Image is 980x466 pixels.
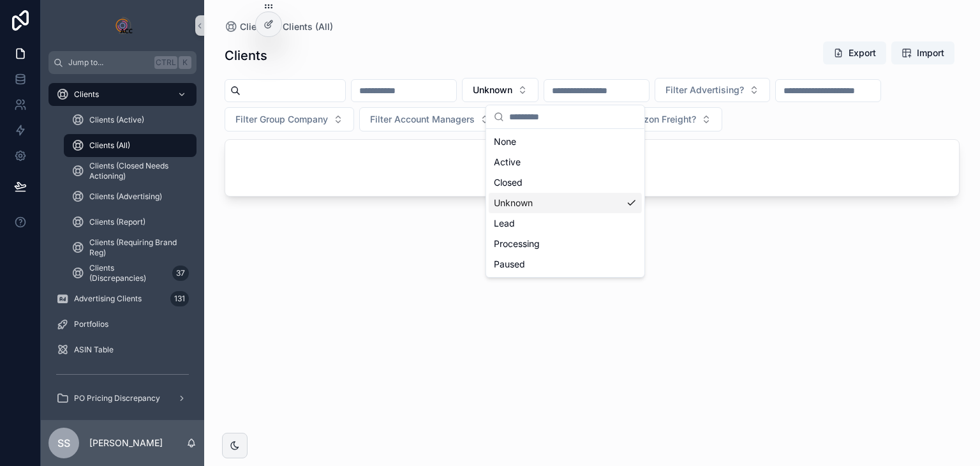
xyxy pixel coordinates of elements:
[89,263,167,283] span: Clients (Discrepancies)
[489,213,642,234] div: Lead
[41,74,204,420] div: scrollable content
[89,115,144,125] span: Clients (Active)
[74,319,108,329] span: Portfolios
[64,262,197,285] a: Clients (Discrepancies)37
[489,152,642,172] div: Active
[489,254,642,274] div: Paused
[89,140,130,151] span: Clients (All)
[64,236,197,259] a: Clients (Requiring Brand Reg)
[89,237,184,258] span: Clients (Requiring Brand Reg)
[74,89,99,100] span: Clients
[48,287,197,310] a: Advertising Clients131
[64,134,197,157] a: Clients (All)
[823,41,886,64] button: Export
[74,345,114,355] span: ASIN Table
[112,15,133,36] img: App logo
[462,78,538,102] button: Select Button
[180,57,190,68] span: K
[665,84,744,96] span: Filter Advertising?
[68,57,149,68] span: Jump to...
[170,291,189,306] div: 131
[74,393,160,403] span: PO Pricing Discrepancy
[172,266,189,281] div: 37
[48,51,197,74] button: Jump to...CtrlK
[235,113,328,126] span: Filter Group Company
[74,294,142,304] span: Advertising Clients
[64,160,197,183] a: Clients (Closed Needs Actioning)
[917,47,944,59] span: Import
[891,41,954,64] button: Import
[89,192,162,202] span: Clients (Advertising)
[240,20,270,33] span: Clients
[489,172,642,193] div: Closed
[48,313,197,336] a: Portfolios
[48,338,197,361] a: ASIN Table
[154,56,177,69] span: Ctrl
[489,234,642,254] div: Processing
[283,20,333,33] a: Clients (All)
[489,132,642,152] div: None
[48,387,197,410] a: PO Pricing Discrepancy
[57,435,70,451] span: SS
[89,217,145,227] span: Clients (Report)
[486,129,644,277] div: Suggestions
[64,185,197,208] a: Clients (Advertising)
[64,109,197,132] a: Clients (Active)
[225,107,354,132] button: Select Button
[89,161,184,181] span: Clients (Closed Needs Actioning)
[655,78,770,102] button: Select Button
[489,193,642,213] div: Unknown
[359,107,501,132] button: Select Button
[370,113,475,126] span: Filter Account Managers
[473,84,512,96] span: Unknown
[48,83,197,106] a: Clients
[89,437,163,449] p: [PERSON_NAME]
[64,211,197,234] a: Clients (Report)
[225,20,270,33] a: Clients
[225,47,267,64] h1: Clients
